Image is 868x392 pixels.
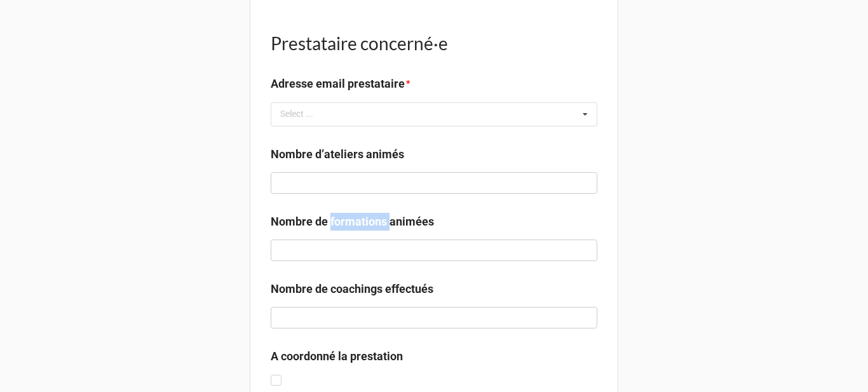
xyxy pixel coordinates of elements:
[271,280,433,298] label: Nombre de coachings effectués
[271,32,597,55] h1: Prestataire concerné·e
[277,107,332,121] div: Select ...
[271,145,404,163] label: Nombre d’ateliers animés
[271,213,434,231] label: Nombre de formations animées
[271,75,405,93] label: Adresse email prestataire
[271,348,403,365] label: A coordonné la prestation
